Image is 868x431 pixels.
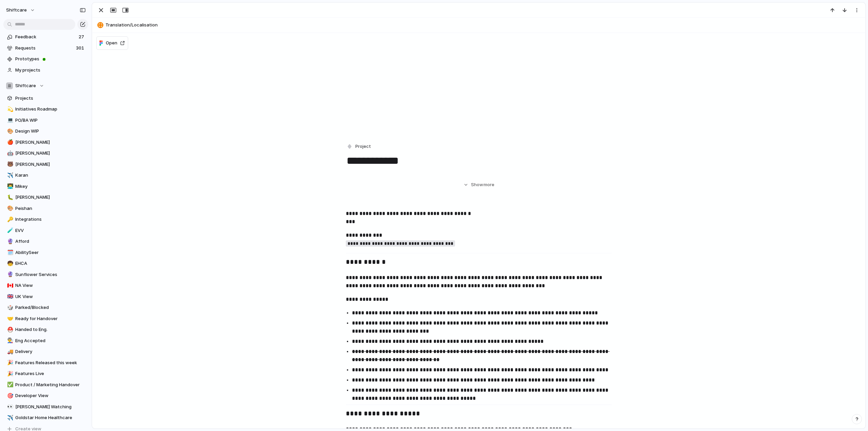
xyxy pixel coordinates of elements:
[3,402,88,412] div: 👀[PERSON_NAME] Watching
[3,43,88,53] a: Requests301
[15,139,86,146] span: [PERSON_NAME]
[15,381,86,388] span: Product / Marketing Handover
[7,105,12,113] div: 💫
[15,249,86,256] span: AbilitySeer
[7,348,12,356] div: 🚚
[6,404,13,410] button: 👀
[7,392,12,400] div: 🎯
[6,161,13,168] button: 🐻
[7,304,12,312] div: 🎲
[7,370,12,378] div: 🎉
[6,282,13,289] button: 🇨🇦
[15,67,86,74] span: My projects
[15,337,86,344] span: Eng Accepted
[3,32,88,42] a: Feedback27
[7,128,12,135] div: 🎨
[6,249,13,256] button: 🗓️
[15,238,86,245] span: Afford
[3,93,88,103] a: Projects
[15,172,86,179] span: Karan
[7,227,12,234] div: 🧪
[7,293,12,300] div: 🇬🇧
[3,5,39,16] button: shiftcare
[15,117,86,124] span: PO/BA WIP
[3,336,88,346] a: 👨‍🏭Eng Accepted
[3,137,88,148] div: 🍎[PERSON_NAME]
[6,194,13,201] button: 🐛
[7,138,12,146] div: 🍎
[3,226,88,236] a: 🧪EVV
[7,150,12,157] div: 🤖
[6,139,13,146] button: 🍎
[3,314,88,324] a: 🤝Ready for Handover
[7,381,12,389] div: ✅
[3,236,88,247] a: 🔮Afford
[3,369,88,379] div: 🎉Features Live
[15,56,86,62] span: Prototypes
[3,302,88,313] div: 🎲Parked/Blocked
[15,326,86,333] span: Handed to Eng.
[3,380,88,390] a: ✅Product / Marketing Handover
[15,227,86,234] span: EVV
[3,280,88,291] a: 🇨🇦NA View
[7,403,12,411] div: 👀
[345,142,373,152] button: Project
[6,7,27,14] span: shiftcare
[3,170,88,180] div: ✈️Karan
[6,359,13,366] button: 🎉
[7,414,12,422] div: ✈️
[6,216,13,223] button: 🔑
[105,22,862,28] span: Translation/Localisation
[15,304,86,311] span: Parked/Blocked
[15,82,36,89] span: Shiftcare
[7,249,12,256] div: 🗓️
[6,128,13,135] button: 🎨
[7,271,12,278] div: 🔮
[3,347,88,357] a: 🚚Delivery
[95,20,862,31] button: Translation/Localisation
[3,203,88,214] a: 🎨Peishan
[7,172,12,179] div: ✈️
[7,260,12,268] div: 🧒
[3,148,88,158] div: 🤖[PERSON_NAME]
[6,172,13,179] button: ✈️
[15,34,77,40] span: Feedback
[3,413,88,423] a: ✈️Goldstar Home Healthcare
[6,238,13,245] button: 🔮
[3,192,88,202] div: 🐛[PERSON_NAME]
[346,179,612,191] button: Showmore
[3,358,88,368] div: 🎉Features Released this week
[7,194,12,201] div: 🐛
[3,270,88,280] a: 🔮Sunflower Services
[3,391,88,401] a: 🎯Developer View
[3,159,88,170] div: 🐻[PERSON_NAME]
[6,370,13,377] button: 🎉
[6,271,13,278] button: 🔮
[6,183,13,190] button: 👨‍💻
[6,414,13,421] button: ✈️
[15,128,86,135] span: Design WIP
[15,370,86,377] span: Features Live
[7,282,12,290] div: 🇨🇦
[471,181,483,188] span: Show
[7,359,12,367] div: 🎉
[76,45,85,52] span: 301
[6,381,13,388] button: ✅
[3,104,88,114] div: 💫Initiatives Roadmap
[3,181,88,192] a: 👨‍💻Mikey
[15,194,86,201] span: [PERSON_NAME]
[3,126,88,136] a: 🎨Design WIP
[15,205,86,212] span: Peishan
[15,161,86,168] span: [PERSON_NAME]
[15,404,86,410] span: [PERSON_NAME] Watching
[15,106,86,113] span: Initiatives Roadmap
[6,205,13,212] button: 🎨
[355,143,371,150] span: Project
